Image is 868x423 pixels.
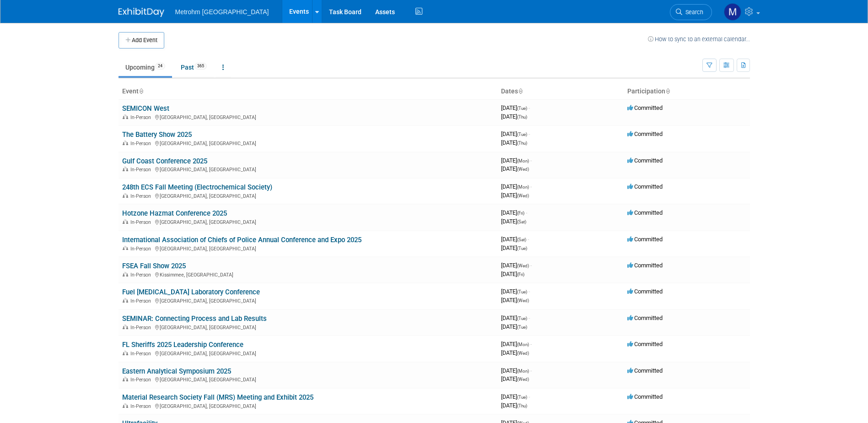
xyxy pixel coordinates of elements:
span: (Wed) [517,263,529,268]
span: - [526,209,527,216]
span: (Tue) [517,106,527,111]
span: (Fri) [517,211,524,216]
span: [DATE] [501,244,527,251]
span: - [528,315,530,321]
img: Michelle Simoes [724,3,741,21]
span: Committed [627,236,663,243]
span: [DATE] [501,209,527,216]
span: In-Person [130,193,154,199]
span: [DATE] [501,104,530,111]
a: The Battery Show 2025 [122,130,192,139]
span: (Tue) [517,395,527,400]
span: (Tue) [517,325,527,330]
th: Participation [624,84,750,99]
span: [DATE] [501,218,526,225]
div: Kissimmee, [GEOGRAPHIC_DATA] [122,271,494,278]
span: [DATE] [501,393,530,400]
span: (Mon) [517,158,529,163]
img: In-Person Event [123,351,128,355]
span: 24 [155,63,165,70]
div: [GEOGRAPHIC_DATA], [GEOGRAPHIC_DATA] [122,323,494,331]
img: In-Person Event [123,141,128,145]
span: (Mon) [517,342,529,347]
span: [DATE] [501,402,527,409]
span: - [530,262,532,269]
span: [DATE] [501,323,527,330]
span: [DATE] [501,192,529,199]
th: Event [119,84,497,99]
span: Committed [627,341,663,347]
span: In-Person [130,403,154,409]
div: [GEOGRAPHIC_DATA], [GEOGRAPHIC_DATA] [122,244,494,252]
span: In-Person [130,114,154,120]
a: Upcoming24 [119,59,172,76]
img: In-Person Event [123,403,128,408]
img: ExhibitDay [119,8,164,17]
span: - [528,393,530,400]
a: Sort by Participation Type [665,87,670,95]
a: Fuel [MEDICAL_DATA] Laboratory Conference [122,288,260,296]
span: Committed [627,262,663,269]
span: (Wed) [517,377,529,382]
img: In-Person Event [123,219,128,224]
span: In-Person [130,167,154,173]
span: (Thu) [517,141,527,146]
div: [GEOGRAPHIC_DATA], [GEOGRAPHIC_DATA] [122,139,494,146]
img: In-Person Event [123,272,128,277]
img: In-Person Event [123,193,128,198]
img: In-Person Event [123,114,128,119]
a: Sort by Event Name [139,87,143,95]
span: In-Person [130,377,154,383]
span: [DATE] [501,236,529,243]
a: SEMINAR: Connecting Process and Lab Results [122,315,267,323]
th: Dates [497,84,624,99]
span: (Mon) [517,369,529,374]
span: [DATE] [501,367,532,374]
div: [GEOGRAPHIC_DATA], [GEOGRAPHIC_DATA] [122,165,494,173]
span: (Mon) [517,184,529,190]
span: (Wed) [517,351,529,356]
span: In-Person [130,272,154,278]
a: 248th ECS Fall Meeting (Electrochemical Society) [122,183,272,191]
span: Committed [627,367,663,374]
span: (Wed) [517,167,529,172]
span: Committed [627,104,663,111]
span: [DATE] [501,288,530,295]
span: Committed [627,183,663,190]
span: - [530,157,532,164]
span: (Wed) [517,193,529,198]
span: - [528,104,530,111]
span: In-Person [130,351,154,357]
span: Committed [627,288,663,295]
span: (Wed) [517,298,529,303]
a: Hotzone Hazmat Conference 2025 [122,209,227,217]
a: How to sync to an external calendar... [648,36,750,43]
span: (Tue) [517,289,527,294]
span: (Fri) [517,272,524,277]
img: In-Person Event [123,167,128,171]
span: (Sat) [517,219,526,224]
img: In-Person Event [123,377,128,381]
span: - [528,130,530,137]
span: - [530,367,532,374]
span: - [528,288,530,295]
a: Gulf Coast Conference 2025 [122,157,207,165]
div: [GEOGRAPHIC_DATA], [GEOGRAPHIC_DATA] [122,113,494,120]
span: In-Person [130,141,154,146]
span: [DATE] [501,349,529,356]
a: Eastern Analytical Symposium 2025 [122,367,231,375]
span: [DATE] [501,139,527,146]
span: [DATE] [501,113,527,120]
span: Metrohm [GEOGRAPHIC_DATA] [175,8,269,16]
span: (Tue) [517,316,527,321]
span: - [530,341,532,347]
a: SEMICON West [122,104,169,113]
div: [GEOGRAPHIC_DATA], [GEOGRAPHIC_DATA] [122,297,494,304]
span: [DATE] [501,315,530,321]
span: [DATE] [501,341,532,347]
img: In-Person Event [123,246,128,250]
span: In-Person [130,298,154,304]
button: Add Event [119,32,164,49]
a: Past365 [174,59,214,76]
div: [GEOGRAPHIC_DATA], [GEOGRAPHIC_DATA] [122,192,494,199]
